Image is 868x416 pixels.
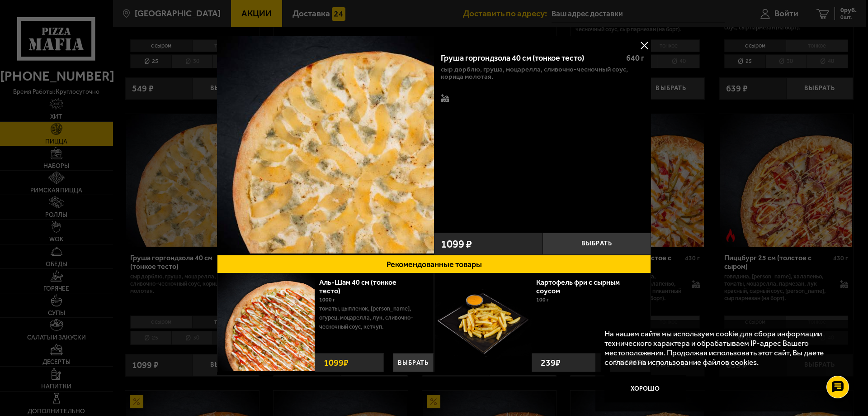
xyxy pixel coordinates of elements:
[319,278,396,295] a: Аль-Шам 40 см (тонкое тесто)
[536,296,549,303] span: 100 г
[321,354,351,372] strong: 1099 ₽
[626,53,644,63] span: 640 г
[604,375,686,402] button: Хорошо
[217,36,434,255] a: Груша горгондзола 40 см (тонкое тесто)
[217,36,434,253] img: Груша горгондзола 40 см (тонкое тесто)
[536,278,620,295] a: Картофель фри с сырным соусом
[441,66,644,80] p: сыр дорблю, груша, моцарелла, сливочно-чесночный соус, корица молотая.
[604,329,841,367] p: На нашем сайте мы используем cookie для сбора информации технического характера и обрабатываем IP...
[538,354,563,372] strong: 239 ₽
[393,353,434,372] button: Выбрать
[542,233,651,255] button: Выбрать
[217,255,651,273] button: Рекомендованные товары
[319,304,427,331] p: томаты, цыпленок, [PERSON_NAME], огурец, моцарелла, лук, сливочно-чесночный соус, кетчуп.
[441,53,618,63] div: Груша горгондзола 40 см (тонкое тесто)
[441,239,472,249] span: 1099 ₽
[319,296,335,303] span: 1000 г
